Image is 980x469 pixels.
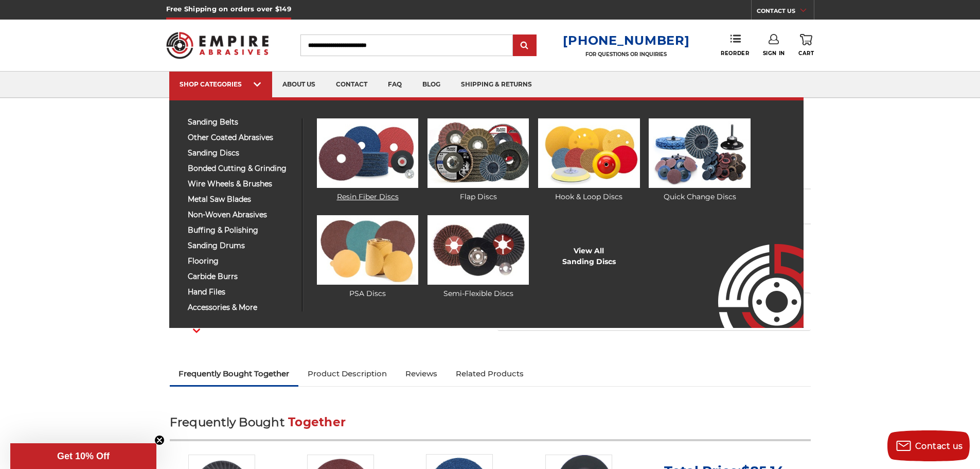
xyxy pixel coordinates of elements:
[412,72,451,98] a: blog
[649,118,750,188] img: Quick Change Discs
[538,118,639,188] img: Hook & Loop Discs
[188,304,294,311] span: accessories & more
[188,118,294,126] span: sanding belts
[10,443,156,469] div: Get 10% OffClose teaser
[188,227,294,234] span: buffing & polishing
[188,242,294,250] span: sanding drums
[798,34,814,57] a: Cart
[427,118,529,188] img: Flap Discs
[154,435,165,445] button: Close teaser
[317,215,418,285] img: PSA Discs
[451,72,542,98] a: shipping & returns
[538,118,639,202] a: Hook & Loop Discs
[721,50,749,57] span: Reorder
[298,362,396,385] a: Product Description
[798,50,814,57] span: Cart
[563,51,689,58] p: FOR QUESTIONS OR INQUIRIES
[514,36,535,56] input: Submit
[188,165,294,172] span: bonded cutting & grinding
[57,451,110,461] span: Get 10% Off
[326,72,378,98] a: contact
[447,362,533,385] a: Related Products
[288,415,346,429] span: Together
[188,134,294,142] span: other coated abrasives
[180,80,262,88] div: SHOP CATEGORIES
[427,215,529,285] img: Semi-Flexible Discs
[170,362,299,385] a: Frequently Bought Together
[317,215,418,299] a: PSA Discs
[188,257,294,265] span: flooring
[170,415,284,429] span: Frequently Bought
[317,118,418,188] img: Resin Fiber Discs
[427,215,529,299] a: Semi-Flexible Discs
[188,149,294,157] span: sanding discs
[188,211,294,219] span: non-woven abrasives
[396,362,447,385] a: Reviews
[915,441,963,451] span: Contact us
[166,25,269,65] img: Empire Abrasives
[887,430,970,461] button: Contact us
[427,118,529,202] a: Flap Discs
[700,214,804,328] img: Empire Abrasives Logo Image
[563,33,689,48] a: [PHONE_NUMBER]
[562,246,616,267] a: View AllSanding Discs
[317,118,418,202] a: Resin Fiber Discs
[188,273,294,281] span: carbide burrs
[188,180,294,188] span: wire wheels & brushes
[188,288,294,296] span: hand files
[272,72,326,98] a: about us
[721,34,749,56] a: Reorder
[757,5,814,20] a: CONTACT US
[649,118,750,202] a: Quick Change Discs
[378,72,412,98] a: faq
[184,320,209,342] button: Next
[188,196,294,203] span: metal saw blades
[763,50,785,57] span: Sign In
